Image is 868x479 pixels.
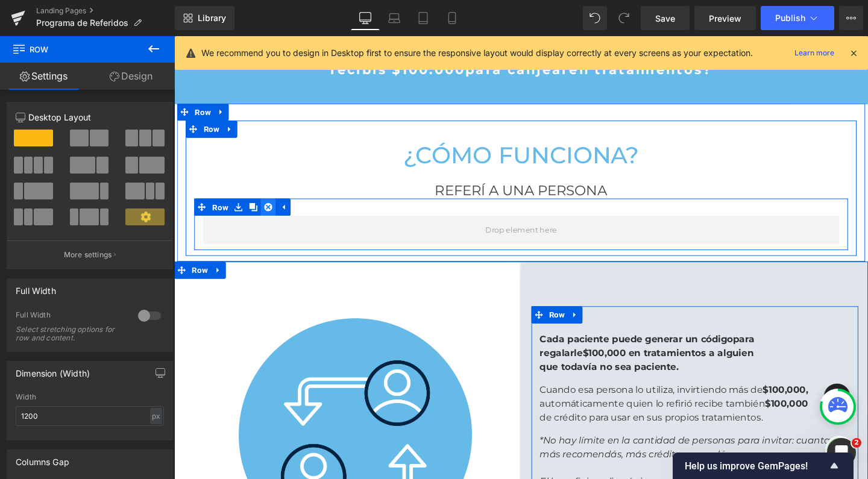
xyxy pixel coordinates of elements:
[694,6,756,30] a: Preview
[685,460,827,472] span: Help us improve GemPages!
[827,438,856,467] iframe: Intercom live chat
[351,6,380,30] a: Desktop
[39,237,54,255] a: Expand / Collapse
[42,70,57,89] a: Expand / Collapse
[36,18,128,28] span: Programa de Referidos
[16,310,126,323] div: Full Width
[16,406,164,426] input: auto
[380,6,409,30] a: Laptop
[28,89,51,107] span: Row
[16,362,90,378] div: Dimension (Width)
[16,237,39,255] span: Row
[21,154,708,171] h3: REFERÍ A UNA PERSONA
[87,63,175,90] a: Design
[839,6,863,30] button: More
[16,450,69,467] div: Columns Gap
[16,325,124,342] div: Select stretching options for row and content.
[430,327,609,339] strong: $100,000 en tratamientos a alguien
[16,279,56,296] div: Full Width
[415,27,565,43] span: en tratamientos?
[385,342,530,353] strong: que todavía no sea paciente.
[51,89,66,107] a: Expand / Collapse
[761,6,834,30] button: Publish
[385,5,591,22] span: que referís a RO Medical
[385,313,588,324] strong: Cada paciente puede generar un código
[107,171,122,189] a: Expand / Collapse
[12,36,133,63] span: Row
[239,5,385,22] span: por cada persona
[612,6,636,30] button: Redo
[150,408,162,424] div: px
[385,327,430,339] strong: regalarle
[175,6,234,30] a: New Library
[588,313,610,324] strong: para
[385,419,695,445] i: *No hay límite en la cantidad de personas para invitar: cuantas más recomendás, más crédito acumu...
[681,418,717,454] img: whatsapp
[60,171,75,189] a: Save row
[709,12,741,25] span: Preview
[201,46,753,60] p: We recommend you to design in Desktop first to ensure the responsive layout would display correct...
[583,6,607,30] button: Undo
[19,70,42,89] span: Row
[91,171,107,189] a: Remove Row
[621,380,667,392] strong: $100,000
[655,12,675,25] span: Save
[198,13,226,23] span: Library
[385,393,710,408] p: de crédito para usar en sus propios tratamientos.
[409,6,438,30] a: Tablet
[306,27,415,43] span: para canjear
[164,27,306,43] span: recibís $100.000
[438,6,467,30] a: Mobile
[16,393,164,401] div: Width
[37,171,60,189] span: Row
[775,13,805,23] span: Publish
[391,284,414,302] span: Row
[852,438,861,448] span: 2
[75,171,91,189] a: Clone Row
[36,6,175,16] a: Landing Pages
[64,249,112,260] p: More settings
[790,46,839,60] a: Learn more
[685,459,841,473] button: Show survey - Help us improve GemPages!
[414,284,429,302] a: Expand / Collapse
[16,111,164,124] p: Desktop Layout
[385,379,710,393] p: automáticamente quien lo refirió recibe también
[619,366,667,377] strong: $100,000,
[7,240,172,269] button: More settings
[21,109,708,140] h2: ¿Cómo funciona?
[385,365,710,379] p: Cuando esa persona lo utiliza, invirtiendo más de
